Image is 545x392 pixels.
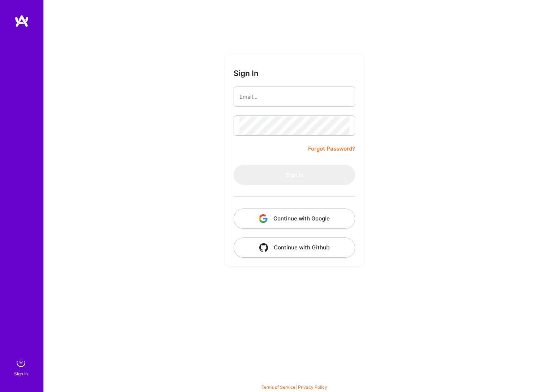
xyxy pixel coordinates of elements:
a: Forgot Password? [308,144,355,153]
img: sign in [14,355,28,370]
img: logo [14,14,29,28]
a: sign inSign In [15,355,28,378]
button: Sign In [234,165,355,185]
div: Sign In [14,370,28,378]
a: Privacy Policy [298,384,327,390]
input: Email... [239,88,349,106]
button: Continue with Github [234,237,355,258]
img: icon [259,214,268,223]
img: icon [259,243,268,252]
div: © 2025 ATeams Inc., All rights reserved. [43,370,545,388]
a: Terms of Service [261,384,295,390]
h3: Sign In [234,69,259,78]
span: | [261,384,327,390]
button: Continue with Google [234,208,355,229]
